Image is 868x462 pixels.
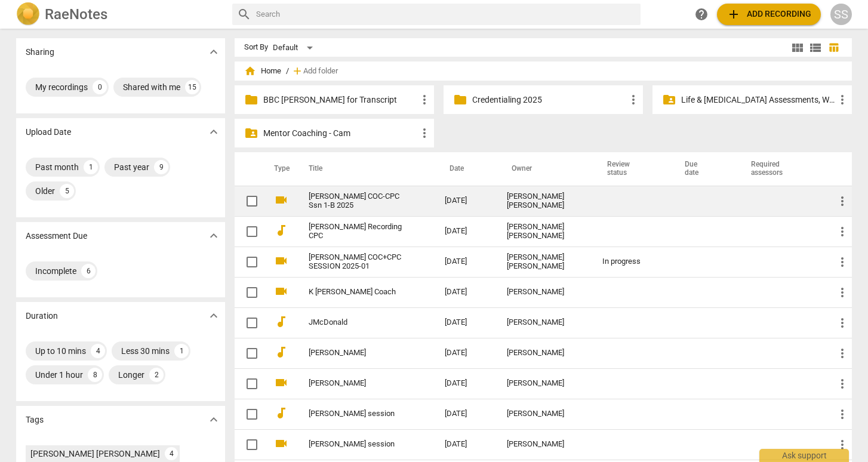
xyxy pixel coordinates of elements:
div: [PERSON_NAME] [507,318,583,327]
p: BBC Jean Demos for Transcript [263,94,417,106]
td: [DATE] [435,277,497,307]
span: view_list [808,41,823,55]
td: [DATE] [435,429,497,460]
div: [PERSON_NAME] [507,379,583,388]
button: SS [830,4,852,25]
button: Show more [205,307,223,325]
div: [PERSON_NAME] [PERSON_NAME] [30,448,160,460]
div: Past month [35,161,79,173]
a: [PERSON_NAME] [309,349,402,358]
span: more_vert [835,407,849,421]
div: Sort By [244,43,268,52]
div: [PERSON_NAME] [507,288,583,297]
td: [DATE] [435,307,497,338]
button: Upload [717,4,821,25]
span: videocam [274,254,288,268]
span: videocam [274,284,288,298]
h2: RaeNotes [45,6,107,23]
span: expand_more [207,125,221,139]
span: more_vert [835,255,849,269]
td: [DATE] [435,186,497,216]
div: Ask support [759,449,849,462]
span: videocam [274,193,288,207]
a: Help [691,4,712,25]
span: Add folder [303,67,338,76]
p: Assessment Due [26,230,87,242]
span: add [727,7,741,21]
td: [DATE] [435,247,497,277]
a: K [PERSON_NAME] Coach [309,288,402,297]
a: [PERSON_NAME] COC+CPC SESSION 2025-01 [309,253,402,271]
div: [PERSON_NAME] [PERSON_NAME] [507,253,583,271]
div: 15 [185,80,199,94]
td: [DATE] [435,338,497,368]
div: 0 [93,80,107,94]
td: [DATE] [435,368,497,399]
div: My recordings [35,81,88,93]
p: Sharing [26,46,54,58]
button: Show more [205,227,223,245]
span: Home [244,65,281,77]
div: 8 [88,368,102,382]
div: 4 [91,344,105,358]
div: [PERSON_NAME] [507,409,583,418]
div: Up to 10 mins [35,345,86,357]
span: more_vert [626,93,641,107]
div: 2 [149,368,164,382]
span: audiotrack [274,223,288,238]
div: [PERSON_NAME] [507,440,583,449]
span: folder [453,93,467,107]
a: [PERSON_NAME] Recording CPC [309,223,402,241]
div: 4 [165,447,178,460]
div: 1 [174,344,189,358]
a: [PERSON_NAME] COC-CPC Ssn 1-B 2025 [309,192,402,210]
span: audiotrack [274,315,288,329]
span: more_vert [835,316,849,330]
span: expand_more [207,412,221,427]
th: Due date [670,152,737,186]
span: more_vert [835,194,849,208]
div: [PERSON_NAME] [PERSON_NAME] [507,192,583,210]
span: expand_more [207,45,221,59]
button: Tile view [789,39,807,57]
a: JMcDonald [309,318,402,327]
span: more_vert [835,377,849,391]
span: audiotrack [274,406,288,420]
span: more_vert [417,126,432,140]
a: LogoRaeNotes [16,2,223,26]
div: Shared with me [123,81,180,93]
div: Older [35,185,55,197]
span: videocam [274,436,288,451]
a: [PERSON_NAME] [309,379,402,388]
td: [DATE] [435,216,497,247]
span: videocam [274,375,288,390]
th: Title [294,152,435,186]
input: Search [256,5,636,24]
span: add [291,65,303,77]
span: more_vert [835,438,849,452]
span: folder_shared [662,93,676,107]
div: Incomplete [35,265,76,277]
th: Owner [497,152,593,186]
span: home [244,65,256,77]
span: more_vert [835,346,849,361]
div: 5 [60,184,74,198]
button: Show more [205,43,223,61]
span: folder [244,93,258,107]
span: view_module [790,41,805,55]
p: Duration [26,310,58,322]
button: List view [807,39,824,57]
span: more_vert [835,224,849,239]
span: Add recording [727,7,811,21]
span: table_chart [828,42,839,53]
button: Show more [205,123,223,141]
div: 9 [154,160,168,174]
span: expand_more [207,309,221,323]
div: 1 [84,160,98,174]
th: Review status [593,152,670,186]
p: Life & ADHD Assessments, Winter 2025 [681,94,835,106]
div: In progress [602,257,661,266]
span: more_vert [835,93,849,107]
img: Logo [16,2,40,26]
th: Date [435,152,497,186]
